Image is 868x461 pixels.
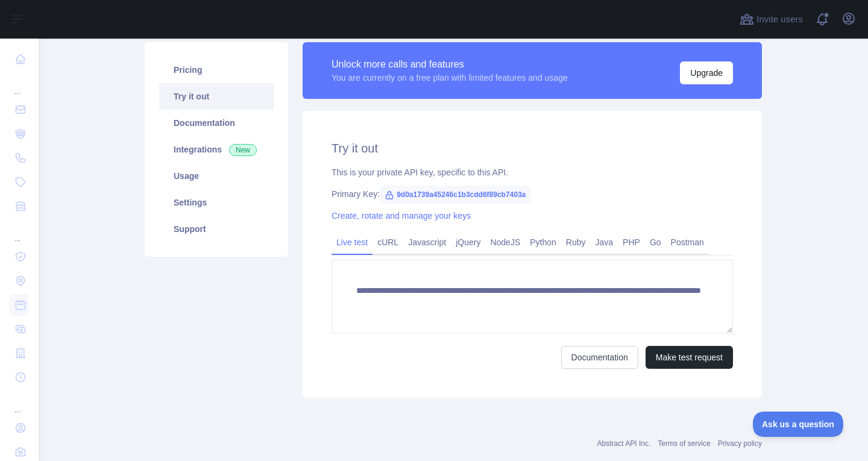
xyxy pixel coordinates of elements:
a: Ruby [561,233,591,252]
a: Postman [666,233,709,252]
div: You are currently on a free plan with limited features and usage [332,72,568,84]
div: This is your private API key, specific to this API. [332,166,733,178]
a: Java [591,233,618,252]
a: Pricing [159,57,274,83]
a: cURL [373,233,403,252]
a: Javascript [403,233,451,252]
a: Support [159,216,274,242]
span: New [229,144,257,156]
a: PHP [618,233,645,252]
a: Go [645,233,666,252]
a: Usage [159,163,274,189]
a: Terms of service [658,439,710,448]
a: Documentation [561,346,638,369]
a: jQuery [451,233,485,252]
button: Invite users [737,10,805,29]
a: Integrations New [159,136,274,163]
a: Privacy policy [718,439,762,448]
a: Documentation [159,110,274,136]
span: 9d0a1739a45246c1b3cdd6f89cb7403a [380,186,530,204]
h2: Try it out [332,140,733,157]
a: Live test [332,233,373,252]
button: Make test request [646,346,733,369]
iframe: Toggle Customer Support [753,412,844,437]
div: Primary Key: [332,188,733,200]
a: Settings [159,189,274,216]
div: ... [10,72,29,96]
div: ... [10,219,29,243]
a: NodeJS [485,233,525,252]
a: Create, rotate and manage your keys [332,211,471,221]
a: Python [525,233,561,252]
div: Unlock more calls and features [332,57,568,72]
a: Try it out [159,83,274,110]
div: ... [10,390,29,415]
span: Invite users [756,13,803,27]
a: Abstract API Inc. [597,439,651,448]
button: Upgrade [680,61,733,84]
